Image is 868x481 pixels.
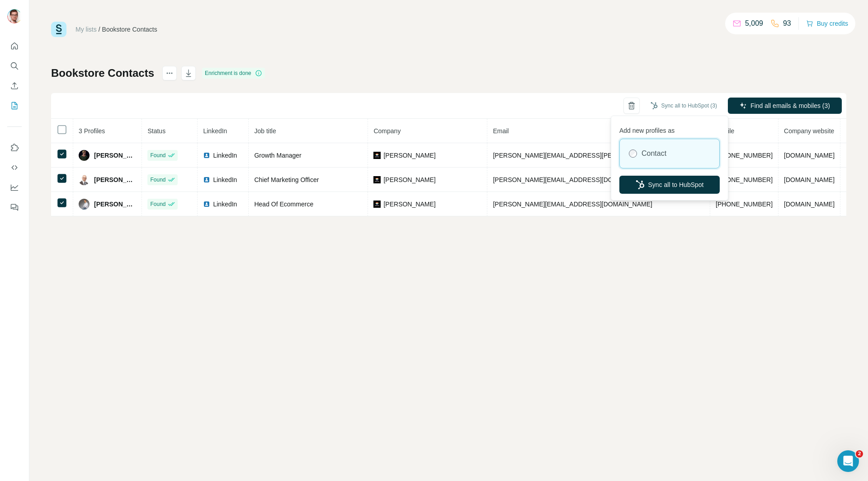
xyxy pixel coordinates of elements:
[79,127,105,135] span: 3 Profiles
[619,176,720,194] button: Sync all to HubSpot
[102,25,157,34] div: Bookstore Contacts
[7,38,22,54] button: Quick start
[642,148,666,159] label: Contact
[203,152,210,159] img: LinkedIn logo
[7,159,22,176] button: Use Surfe API
[254,127,276,135] span: Job title
[784,127,834,135] span: Company website
[79,150,90,161] img: Avatar
[254,152,301,159] span: Growth Manager
[203,176,210,183] img: LinkedIn logo
[373,127,401,135] span: Company
[493,201,652,208] span: [PERSON_NAME][EMAIL_ADDRESS][DOMAIN_NAME]
[806,17,848,30] button: Buy credits
[493,127,509,135] span: Email
[75,26,97,33] a: My lists
[213,200,237,209] span: LinkedIn
[203,201,210,208] img: LinkedIn logo
[373,201,381,208] img: company-logo
[147,127,165,135] span: Status
[750,101,830,110] span: Find all emails & mobiles (3)
[150,200,165,208] span: Found
[150,176,165,184] span: Found
[837,450,859,472] iframe: Intercom live chat
[99,25,100,34] li: /
[493,176,652,183] span: [PERSON_NAME][EMAIL_ADDRESS][DOMAIN_NAME]
[644,99,723,112] button: Sync all to HubSpot (3)
[162,66,177,80] button: actions
[202,68,265,79] div: Enrichment is done
[94,175,136,184] span: [PERSON_NAME]
[373,176,381,183] img: company-logo
[7,179,22,196] button: Dashboard
[213,175,237,184] span: LinkedIn
[728,98,842,114] button: Find all emails & mobiles (3)
[716,152,773,159] span: [PHONE_NUMBER]
[94,151,136,160] span: [PERSON_NAME]
[51,22,66,37] img: Surfe Logo
[51,66,154,80] h1: Bookstore Contacts
[493,152,704,159] span: [PERSON_NAME][EMAIL_ADDRESS][PERSON_NAME][DOMAIN_NAME]
[383,200,435,209] span: [PERSON_NAME]
[94,200,136,209] span: [PERSON_NAME]
[254,176,319,183] span: Chief Marketing Officer
[7,98,22,114] button: My lists
[784,201,835,208] span: [DOMAIN_NAME]
[7,199,22,215] button: Feedback
[716,176,773,183] span: [PHONE_NUMBER]
[856,450,863,458] span: 2
[79,174,90,185] img: Avatar
[213,151,237,160] span: LinkedIn
[716,201,773,208] span: [PHONE_NUMBER]
[150,151,165,159] span: Found
[619,122,720,135] p: Add new profiles as
[783,18,791,29] p: 93
[373,152,381,159] img: company-logo
[7,58,22,74] button: Search
[79,199,90,210] img: Avatar
[383,151,435,160] span: [PERSON_NAME]
[7,78,22,94] button: Enrich CSV
[254,201,313,208] span: Head Of Ecommerce
[784,176,835,183] span: [DOMAIN_NAME]
[784,152,835,159] span: [DOMAIN_NAME]
[203,127,227,135] span: LinkedIn
[7,140,22,156] button: Use Surfe on LinkedIn
[7,9,22,23] img: Avatar
[745,18,763,29] p: 5,009
[383,175,435,184] span: [PERSON_NAME]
